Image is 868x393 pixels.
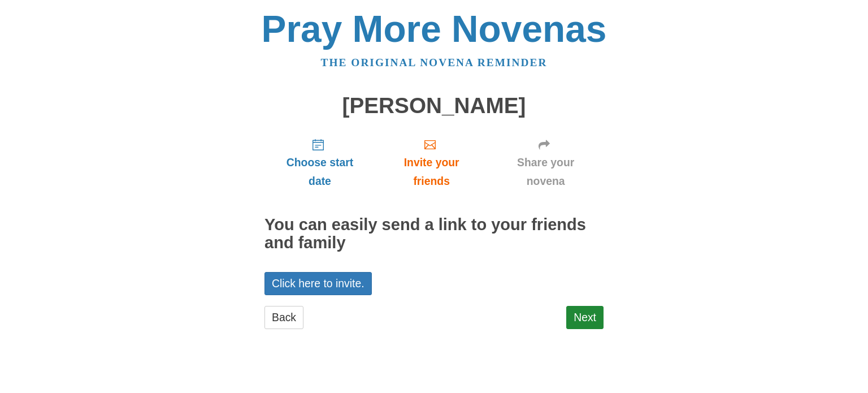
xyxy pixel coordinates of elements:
[387,153,476,191] span: Invite your friends
[488,129,604,196] a: Share your novena
[499,153,592,191] span: Share your novena
[375,129,488,196] a: Invite your friends
[321,57,548,68] a: The original novena reminder
[264,216,604,252] h2: You can easily send a link to your friends and family
[566,306,604,329] a: Next
[264,129,375,196] a: Choose start date
[264,272,372,295] a: Click here to invite.
[264,306,303,329] a: Back
[264,94,604,118] h1: [PERSON_NAME]
[262,8,607,50] a: Pray More Novenas
[276,153,364,191] span: Choose start date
